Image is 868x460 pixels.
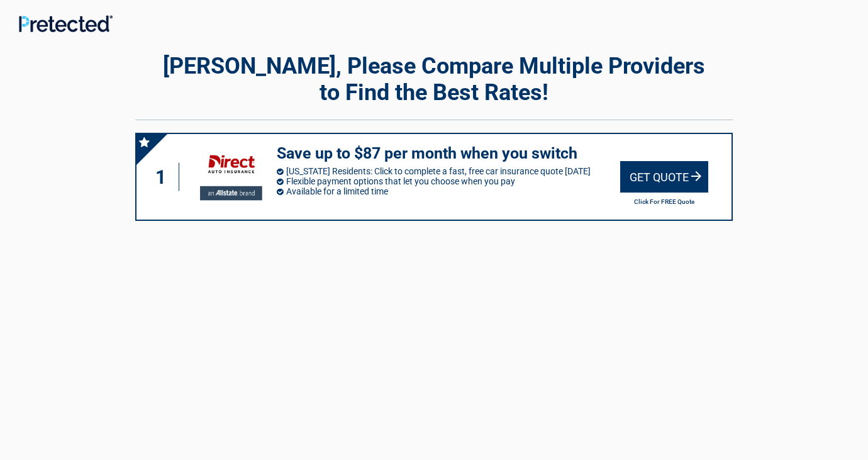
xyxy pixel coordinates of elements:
li: Available for a limited time [277,186,620,196]
li: [US_STATE] Residents: Click to complete a fast, free car insurance quote [DATE] [277,166,620,176]
li: Flexible payment options that let you choose when you pay [277,176,620,186]
div: Get Quote [620,161,708,193]
img: Main Logo [19,15,113,32]
img: directauto's logo [190,145,270,208]
div: 1 [149,163,179,191]
h2: Click For FREE Quote [620,198,708,205]
h2: [PERSON_NAME], Please Compare Multiple Providers to Find the Best Rates! [135,53,733,106]
h3: Save up to $87 per month when you switch [277,143,620,164]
